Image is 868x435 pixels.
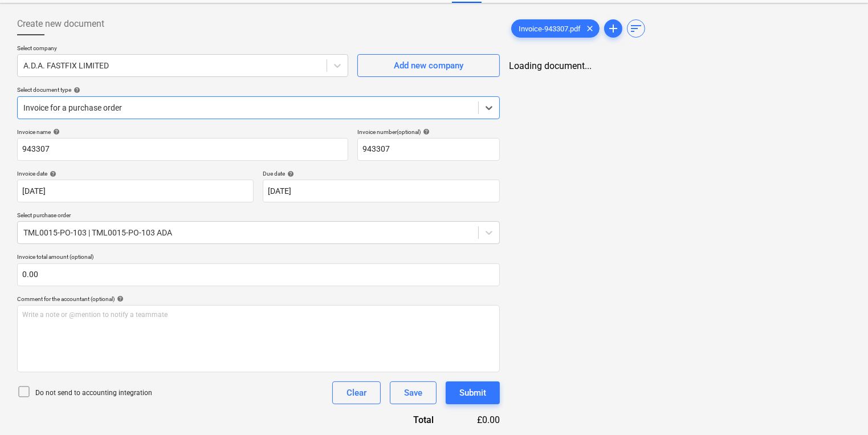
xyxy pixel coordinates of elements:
[17,212,500,221] p: Select purchase order
[811,380,868,435] iframe: Chat Widget
[512,25,588,33] span: Invoice-943307.pdf
[17,44,348,54] p: Select company
[357,128,500,136] div: Invoice number (optional)
[17,128,348,136] div: Invoice name
[357,54,500,77] button: Add new company
[285,170,294,177] span: help
[17,295,500,303] div: Comment for the accountant (optional)
[583,22,597,35] span: clear
[263,170,499,177] div: Due date
[17,170,254,177] div: Invoice date
[421,128,430,135] span: help
[35,388,152,398] p: Do not send to accounting integration
[629,22,643,35] span: sort
[446,381,500,404] button: Submit
[347,385,366,400] div: Clear
[263,180,499,202] input: Due date not specified
[17,138,348,161] input: Invoice name
[509,60,851,71] div: Loading document...
[47,170,56,177] span: help
[17,253,500,263] p: Invoice total amount (optional)
[332,381,381,404] button: Clear
[352,413,452,426] div: Total
[17,86,500,93] div: Select document type
[357,138,500,161] input: Invoice number
[459,385,486,400] div: Submit
[511,19,600,38] div: Invoice-943307.pdf
[17,180,254,202] input: Invoice date not specified
[71,87,80,93] span: help
[394,58,463,73] div: Add new company
[606,22,620,35] span: add
[452,413,500,426] div: £0.00
[404,385,422,400] div: Save
[51,128,60,135] span: help
[17,17,104,31] span: Create new document
[390,381,437,404] button: Save
[115,295,124,302] span: help
[17,263,500,286] input: Invoice total amount (optional)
